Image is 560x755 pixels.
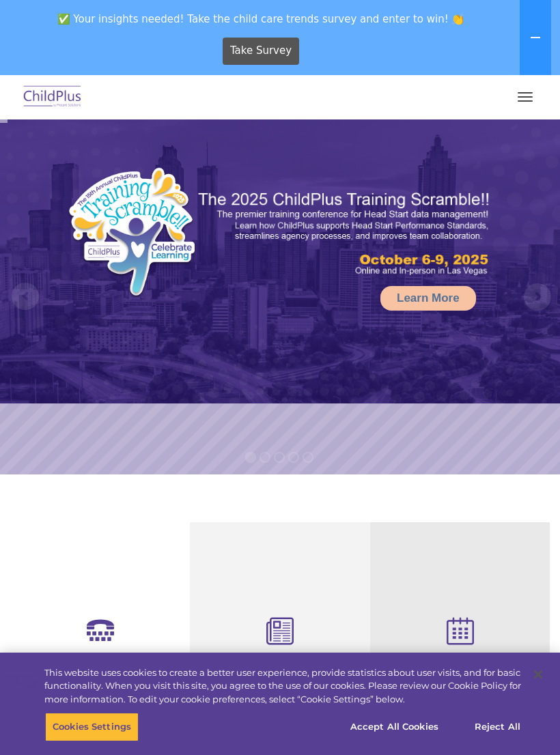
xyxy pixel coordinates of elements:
img: ChildPlus by Procare Solutions [20,81,85,113]
div: This website uses cookies to create a better user experience, provide statistics about user visit... [44,666,521,707]
button: Accept All Cookies [343,713,446,741]
button: Reject All [455,713,540,741]
button: Cookies Settings [45,713,139,741]
span: ✅ Your insights needed! Take the child care trends survey and enter to win! 👏 [5,5,517,32]
a: Take Survey [223,38,300,65]
span: Take Survey [230,39,292,63]
button: Close [523,659,553,689]
a: Learn More [380,286,476,311]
